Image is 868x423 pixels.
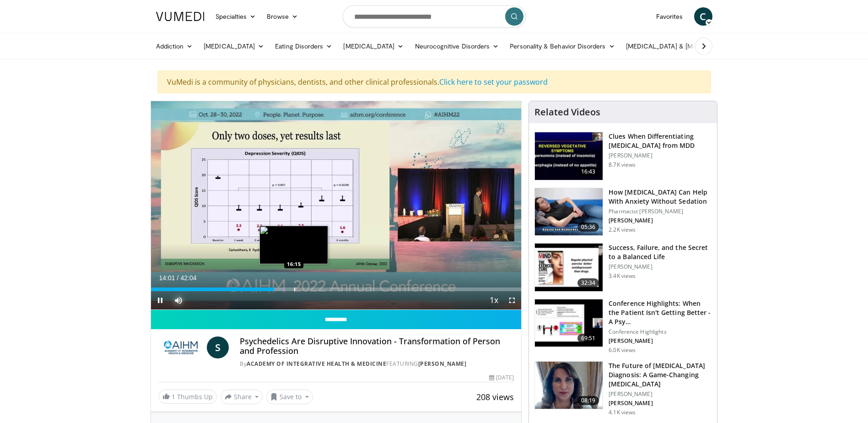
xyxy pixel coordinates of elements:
[609,226,636,233] p: 2.2K views
[577,396,599,405] span: 08:19
[158,390,217,404] a: 1 Thumbs Up
[535,132,603,180] img: a6520382-d332-4ed3-9891-ee688fa49237.150x105_q85_crop-smart_upscale.jpg
[221,390,263,404] button: Share
[410,37,505,55] a: Neurocognitive Disorders
[485,291,503,309] button: Playback Rate
[240,336,514,356] h4: Psychedelics Are Disruptive Innovation - Transformation of Person and Profession
[151,37,199,55] a: Addiction
[418,360,467,368] a: [PERSON_NAME]
[577,278,599,287] span: 32:34
[159,274,175,282] span: 14:01
[534,361,712,416] a: 08:19 The Future of [MEDICAL_DATA] Diagnosis: A Game-Changing [MEDICAL_DATA] [PERSON_NAME] [PERSO...
[172,392,175,401] span: 1
[535,188,603,236] img: 7bfe4765-2bdb-4a7e-8d24-83e30517bd33.150x105_q85_crop-smart_upscale.jpg
[534,243,712,292] a: 32:34 Success, Failure, and the Secret to a Balanced Life [PERSON_NAME] 3.4K views
[158,336,204,358] img: Academy of Integrative Health & Medicine
[609,347,636,354] p: 6.0K views
[151,291,169,309] button: Pause
[157,70,711,93] div: VuMedi is a community of physicians, dentists, and other clinical professionals.
[169,291,188,309] button: Mute
[535,362,603,409] img: db580a60-f510-4a79-8dc4-8580ce2a3e19.png.150x105_q85_crop-smart_upscale.png
[156,12,205,21] img: VuMedi Logo
[620,37,751,55] a: [MEDICAL_DATA] & [MEDICAL_DATA]
[177,274,179,282] span: /
[577,334,599,343] span: 69:51
[577,222,599,232] span: 05:36
[609,152,712,159] p: [PERSON_NAME]
[609,328,712,336] p: Conference Highlights
[180,274,196,282] span: 42:04
[609,217,712,224] p: [PERSON_NAME]
[489,374,514,382] div: [DATE]
[534,299,712,354] a: 69:51 Conference Highlights: When the Patient Isn't Getting Better - A Psy… Conference Highlights...
[534,188,712,236] a: 05:36 How [MEDICAL_DATA] Can Help With Anxiety Without Sedation Pharmacist [PERSON_NAME] [PERSON_...
[651,7,689,26] a: Favorites
[240,360,514,368] div: By FEATURING
[534,132,712,180] a: 16:43 Clues When Differentiating [MEDICAL_DATA] from MDD [PERSON_NAME] 8.7K views
[609,272,636,280] p: 3.4K views
[577,167,599,176] span: 16:43
[609,243,712,261] h3: Success, Failure, and the Secret to a Balanced Life
[504,37,620,55] a: Personality & Behavior Disorders
[151,287,522,291] div: Progress Bar
[270,37,338,55] a: Eating Disorders
[609,361,712,389] h3: The Future of [MEDICAL_DATA] Diagnosis: A Game-Changing [MEDICAL_DATA]
[609,337,712,345] p: [PERSON_NAME]
[609,208,712,215] p: Pharmacist [PERSON_NAME]
[694,7,712,26] a: C
[266,390,313,404] button: Save to
[503,291,521,309] button: Fullscreen
[439,77,548,87] a: Click here to set your password
[259,226,328,264] img: image.jpeg
[207,336,229,358] a: S
[609,409,636,416] p: 4.1K views
[609,400,712,407] p: [PERSON_NAME]
[476,391,514,402] span: 208 views
[343,5,526,27] input: Search topics, interventions
[535,299,603,347] img: 4362ec9e-0993-4580-bfd4-8e18d57e1d49.150x105_q85_crop-smart_upscale.jpg
[338,37,409,55] a: [MEDICAL_DATA]
[534,107,600,118] h4: Related Videos
[198,37,270,55] a: [MEDICAL_DATA]
[535,244,603,291] img: 7307c1c9-cd96-462b-8187-bd7a74dc6cb1.150x105_q85_crop-smart_upscale.jpg
[609,161,636,168] p: 8.7K views
[247,360,386,368] a: Academy of Integrative Health & Medicine
[609,299,712,326] h3: Conference Highlights: When the Patient Isn't Getting Better - A Psy…
[151,101,522,310] video-js: Video Player
[609,132,712,150] h3: Clues When Differentiating [MEDICAL_DATA] from MDD
[210,7,262,26] a: Specialties
[609,263,712,271] p: [PERSON_NAME]
[609,390,712,398] p: [PERSON_NAME]
[609,188,712,206] h3: How [MEDICAL_DATA] Can Help With Anxiety Without Sedation
[261,7,303,26] a: Browse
